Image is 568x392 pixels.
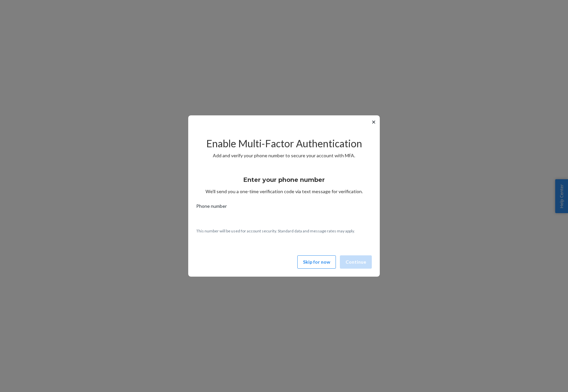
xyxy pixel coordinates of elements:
[196,152,372,159] p: Add and verify your phone number to secure your account with MFA.
[243,176,325,184] h3: Enter your phone number
[196,138,372,149] h2: Enable Multi-Factor Authentication
[196,228,372,234] p: This number will be used for account security. Standard data and message rates may apply.
[370,118,377,126] button: ✕
[297,255,336,269] button: Skip for now
[340,255,372,269] button: Continue
[196,203,227,212] span: Phone number
[196,170,372,195] div: We’ll send you a one-time verification code via text message for verification.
